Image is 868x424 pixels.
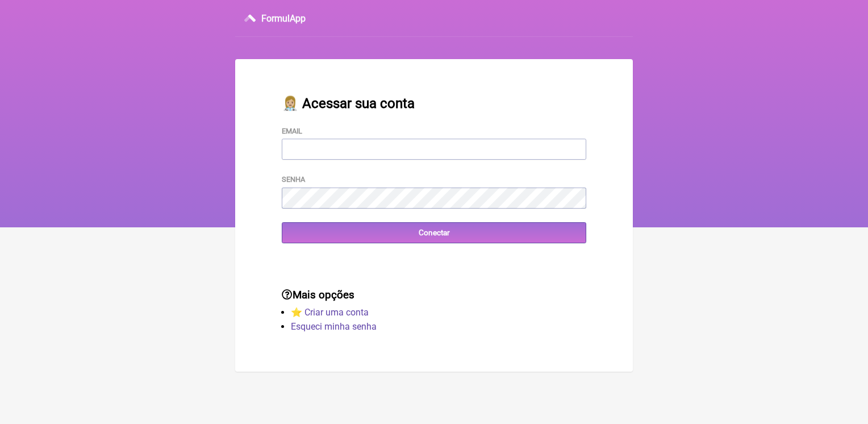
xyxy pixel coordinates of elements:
a: ⭐️ Criar uma conta [291,307,369,318]
label: Senha [282,175,305,184]
h3: Mais opções [282,289,586,301]
a: Esqueci minha senha [291,321,377,332]
h3: FormulApp [261,13,306,24]
label: Email [282,127,302,135]
input: Conectar [282,222,586,243]
h2: 👩🏼‍⚕️ Acessar sua conta [282,95,586,111]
